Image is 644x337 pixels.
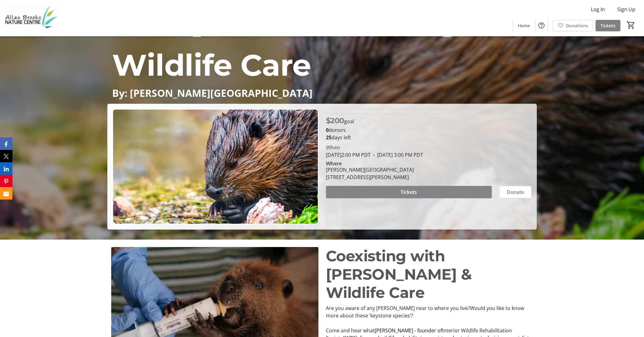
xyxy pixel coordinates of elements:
[326,134,532,141] p: days left
[326,116,344,125] span: $200
[400,188,417,196] span: Tickets
[326,304,533,319] p: Are you aware of any [PERSON_NAME] near to where you live?Would you like to know more about these...
[375,327,442,334] span: [PERSON_NAME] - founder of
[518,22,530,29] span: Home
[326,186,492,198] button: Tickets
[586,4,610,14] button: Log In
[499,186,532,198] button: Donate
[326,115,354,126] p: goal
[612,4,640,14] button: Sign Up
[326,247,472,302] span: Coexisting with [PERSON_NAME] & Wildlife Care
[625,20,637,31] button: Cart
[112,109,318,224] img: Campaign CTA Media Photo
[601,22,615,29] span: Tickets
[326,161,342,166] div: Where
[591,6,605,13] span: Log In
[507,188,524,196] span: Donate
[4,2,59,34] img: Allan Brooks Nature Centre's Logo
[326,127,329,133] b: 0
[513,20,535,31] a: Home
[596,20,620,31] a: Tickets
[326,166,414,173] div: [PERSON_NAME][GEOGRAPHIC_DATA]
[617,6,635,13] span: Sign Up
[371,151,423,158] span: [DATE] 3:00 PM PDT
[553,20,593,31] a: Donations
[326,151,371,158] span: [DATE] 2:00 PM PDT
[326,173,414,181] div: [STREET_ADDRESS][PERSON_NAME]
[112,88,532,98] p: By: [PERSON_NAME][GEOGRAPHIC_DATA]
[326,109,532,114] div: 0% of fundraising goal reached
[326,134,331,141] span: 25
[535,19,548,32] button: Help
[326,144,340,151] div: When
[371,151,377,158] span: -
[326,126,532,134] p: donors
[566,22,588,29] span: Donations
